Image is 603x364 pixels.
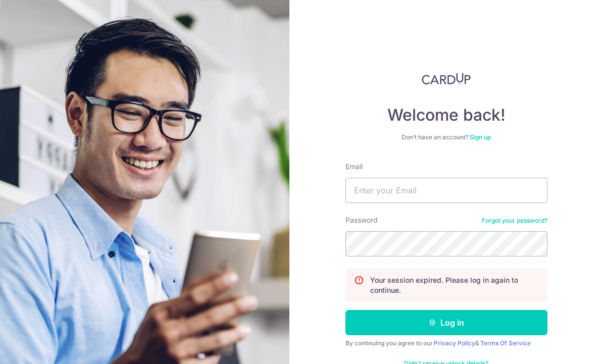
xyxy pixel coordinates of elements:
[345,162,363,172] label: Email
[345,215,378,225] label: Password
[470,133,491,141] a: Sign up
[422,73,471,85] img: CardUp Logo
[434,339,475,347] a: Privacy Policy
[345,339,547,347] div: By continuing you agree to our &
[480,339,531,347] a: Terms Of Service
[370,275,539,295] p: Your session expired. Please log in again to continue.
[345,310,547,335] button: Log in
[345,133,547,141] div: Don’t have an account?
[482,217,547,225] a: Forgot your password?
[345,105,547,125] h4: Welcome back!
[345,178,547,203] input: Enter your Email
